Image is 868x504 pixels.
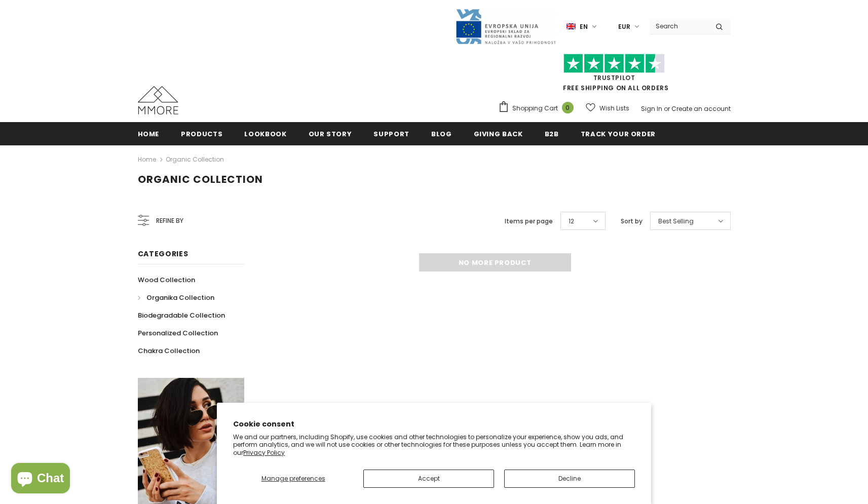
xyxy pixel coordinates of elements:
p: We and our partners, including Shopify, use cookies and other technologies to personalize your ex... [233,433,635,457]
span: Personalized Collection [138,328,218,338]
inbox-online-store-chat: Shopify online store chat [8,463,73,496]
span: Wood Collection [138,275,195,285]
span: Organic Collection [138,172,263,186]
span: Organika Collection [146,293,214,302]
img: MMORE Cases [138,86,178,114]
span: Products [181,129,222,139]
a: Javni Razpis [455,22,556,30]
a: Sign In [641,104,662,113]
a: Create an account [671,104,731,113]
a: support [373,122,409,145]
a: Home [138,153,156,166]
span: FREE SHIPPING ON ALL ORDERS [498,58,731,92]
span: support [373,129,409,139]
span: B2B [545,129,559,139]
a: Biodegradable Collection [138,306,225,324]
span: 0 [562,102,574,113]
span: Giving back [474,129,523,139]
img: Trust Pilot Stars [563,54,665,73]
span: Best Selling [658,216,694,226]
a: Organic Collection [166,155,224,164]
a: Privacy Policy [243,448,285,457]
a: Trustpilot [593,73,635,82]
a: B2B [545,122,559,145]
a: Lookbook [244,122,286,145]
span: EUR [618,22,630,32]
span: Blog [431,129,452,139]
a: Wish Lists [586,99,629,117]
span: or [664,104,670,113]
span: Lookbook [244,129,286,139]
a: Shopping Cart 0 [498,101,579,116]
span: 12 [569,216,574,226]
span: Categories [138,249,188,259]
span: Track your order [581,129,656,139]
a: Our Story [309,122,352,145]
input: Search Site [650,19,708,33]
a: Chakra Collection [138,342,200,360]
span: Home [138,129,160,139]
img: Javni Razpis [455,8,556,45]
span: Biodegradable Collection [138,311,225,320]
a: Home [138,122,160,145]
span: Manage preferences [261,474,325,483]
span: Wish Lists [599,103,629,113]
a: Blog [431,122,452,145]
img: i-lang-1.png [567,22,576,31]
a: Organika Collection [138,289,214,306]
button: Manage preferences [233,470,353,488]
label: Items per page [505,216,553,226]
a: Giving back [474,122,523,145]
button: Decline [504,470,635,488]
span: Shopping Cart [512,103,558,113]
span: Chakra Collection [138,346,200,356]
span: Our Story [309,129,352,139]
a: Personalized Collection [138,324,218,342]
span: en [580,22,588,32]
a: Wood Collection [138,271,195,289]
a: Track your order [581,122,656,145]
span: Refine by [156,215,183,226]
label: Sort by [621,216,643,226]
button: Accept [363,470,494,488]
a: Products [181,122,222,145]
h2: Cookie consent [233,419,635,430]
